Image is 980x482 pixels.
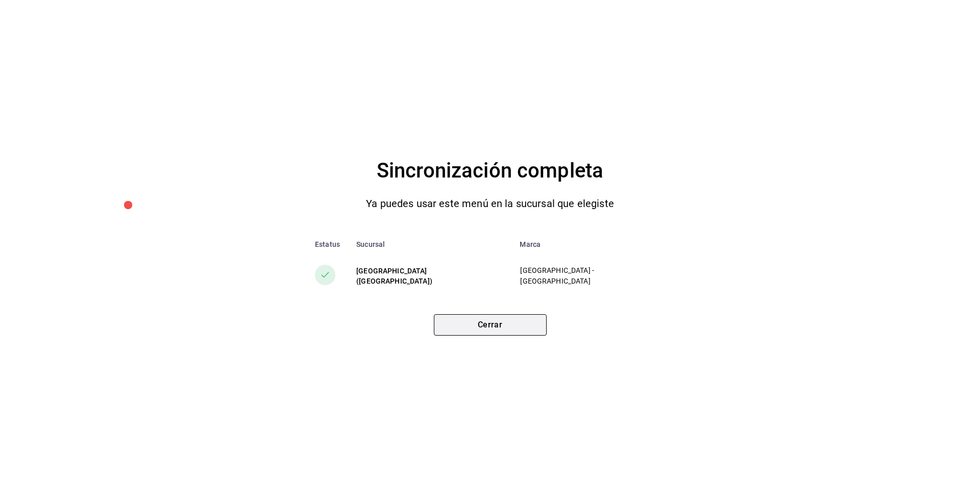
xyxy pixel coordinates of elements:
[366,195,614,212] p: Ya puedes usar este menú en la sucursal que elegiste
[348,232,511,257] th: Sucursal
[377,155,603,187] h4: Sincronización completa
[511,232,681,257] th: Marca
[434,314,547,336] button: Cerrar
[520,265,665,287] p: [GEOGRAPHIC_DATA] - [GEOGRAPHIC_DATA]
[356,266,503,286] div: [GEOGRAPHIC_DATA] ([GEOGRAPHIC_DATA])
[299,232,348,257] th: Estatus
